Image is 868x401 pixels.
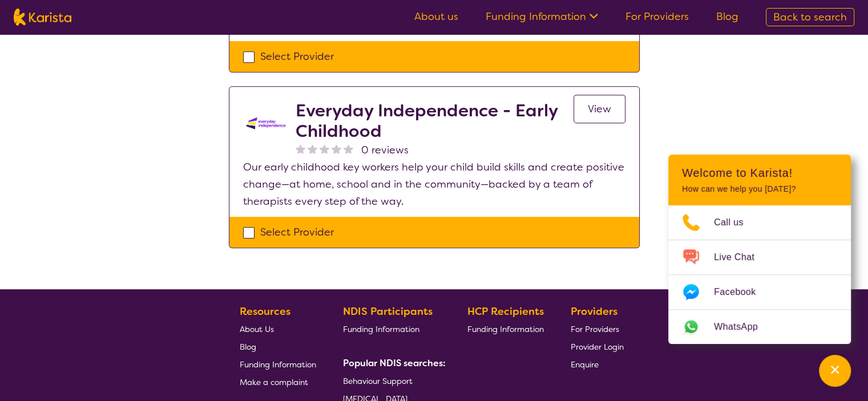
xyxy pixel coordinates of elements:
p: How can we help you [DATE]? [682,184,837,194]
button: Channel Menu [819,355,851,387]
a: Funding Information [467,320,544,338]
a: Back to search [766,8,854,26]
img: nonereviewstar [320,144,329,153]
a: For Providers [625,10,689,23]
p: Our early childhood key workers help your child build skills and create positive change—at home, ... [243,159,625,210]
img: kdssqoqrr0tfqzmv8ac0.png [243,100,289,146]
img: nonereviewstar [308,144,317,153]
span: Blog [240,342,256,352]
b: Providers [571,305,617,318]
h2: Welcome to Karista! [682,166,837,180]
ul: Choose channel [668,205,851,344]
span: View [588,102,611,116]
div: Channel Menu [668,155,851,344]
span: Funding Information [343,324,419,334]
span: Live Chat [714,249,768,266]
a: Blog [716,10,738,23]
a: Make a complaint [240,373,316,391]
b: Resources [240,305,290,318]
a: Behaviour Support [343,372,441,390]
span: About Us [240,324,274,334]
span: Funding Information [467,324,544,334]
img: nonereviewstar [332,144,341,153]
span: Funding Information [240,359,316,370]
a: Enquire [571,355,624,373]
span: Make a complaint [240,377,308,387]
img: nonereviewstar [344,144,353,153]
b: Popular NDIS searches: [343,357,446,369]
b: NDIS Participants [343,305,433,318]
span: For Providers [571,324,619,334]
span: 0 reviews [361,141,409,159]
a: About Us [240,320,316,338]
a: Blog [240,338,316,355]
span: WhatsApp [714,318,772,335]
a: Funding Information [343,320,441,338]
a: View [574,95,625,123]
span: Provider Login [571,342,624,352]
b: HCP Recipients [467,305,544,318]
span: Enquire [571,359,599,370]
a: For Providers [571,320,624,338]
span: Behaviour Support [343,376,413,386]
span: Facebook [714,283,769,301]
a: Web link opens in a new tab. [668,310,851,344]
h2: Everyday Independence - Early Childhood [296,100,574,141]
a: Funding Information [486,10,598,23]
img: Karista logo [14,9,71,26]
a: Provider Login [571,338,624,355]
img: nonereviewstar [296,144,305,153]
a: About us [414,10,458,23]
span: Call us [714,214,757,231]
span: Back to search [773,10,847,24]
a: Funding Information [240,355,316,373]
